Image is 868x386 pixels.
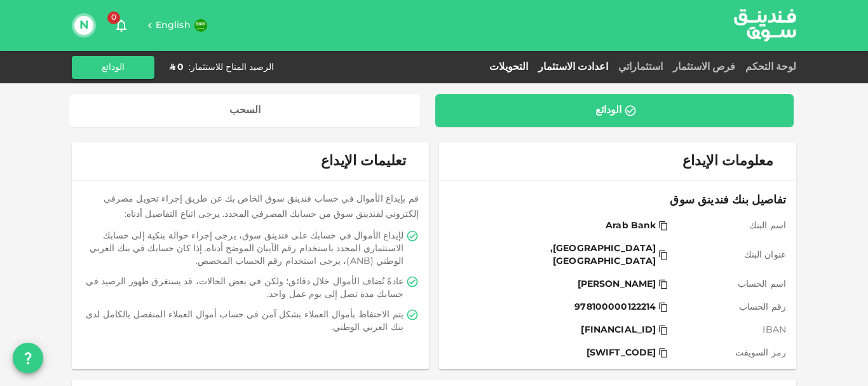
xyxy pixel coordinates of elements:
[674,278,786,291] span: اسم الحساب
[194,19,207,32] img: flag-sa.b9a346574cdc8950dd34b50780441f57.svg
[717,1,813,50] img: logo
[85,275,403,301] span: عادةً تُضاف الأموال خلال دقائق؛ ولكن في بعض الحالات، قد يستغرق ظهور الرصيد في حسابك مدة تصل إلى ي...
[595,104,621,117] div: الودائع
[189,61,274,74] div: الرصيد المتاح للاستثمار :
[74,16,93,35] button: N
[85,308,403,334] span: يتم الاحتفاظ بأموال العملاء بشكل آمن في حساب أموال العملاء المنفصل بالكامل لدى بنك العربي الوطني.
[674,249,786,261] span: عنوان البنك
[606,219,656,232] span: Arab Bank
[674,219,786,232] span: اسم البنك
[107,11,120,24] span: 0
[435,94,794,127] a: الودائع
[484,62,533,72] a: التحويلات
[72,56,154,79] button: الودائع
[170,61,184,74] div: ʢ 0
[682,153,773,170] span: معلومات الإيداع
[668,62,740,72] a: فرص الاستثمار
[674,347,786,359] span: رمز السويفت
[449,191,786,209] span: تفاصيل بنك فندينق سوق
[85,230,403,268] span: لإيداع الأموال في حسابك على فندينق سوق، يرجى إجراء حوالة بنكية إلى حسابك الاستثماري المحدد باستخد...
[581,324,656,336] span: [FINANCIAL_ID]
[674,324,786,336] span: IBAN
[574,301,656,314] span: 978100000122214
[674,301,786,314] span: رقم الحساب
[156,21,191,30] span: English
[321,153,406,170] span: تعليمات الإيداع
[734,1,796,50] a: logo
[587,347,656,359] span: [SWIFT_CODE]
[13,343,43,373] button: question
[740,62,796,72] a: لوحة التحكم
[533,62,613,72] a: اعدادت الاستثمار
[578,278,656,291] span: [PERSON_NAME]
[229,104,261,117] div: السحب
[104,195,419,219] span: قم بإيداع الأموال في حساب فندينق سوق الخاص بك عن طريق إجراء تحويل مصرفي إلكتروني لفندينق سوق من ح...
[109,13,134,38] button: 0
[69,94,420,127] a: السحب
[457,242,656,268] span: [GEOGRAPHIC_DATA], [GEOGRAPHIC_DATA]
[613,62,668,72] a: استثماراتي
